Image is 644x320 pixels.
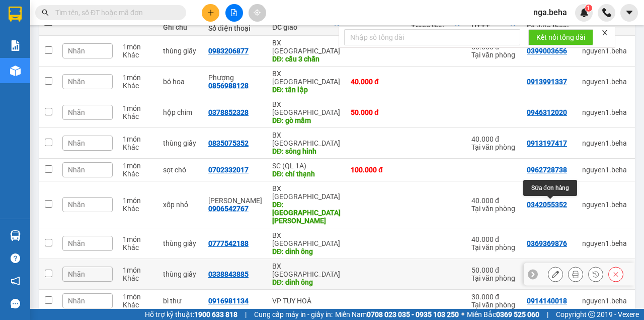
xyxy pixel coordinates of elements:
[620,4,638,22] button: caret-down
[123,274,153,282] div: Khác
[202,4,219,22] button: plus
[582,78,627,86] div: nguyen1.beha
[625,8,634,17] span: caret-down
[208,239,249,247] div: 0777542188
[351,108,401,116] div: 50.000 đ
[208,297,249,305] div: 0916981134
[123,205,153,213] div: Khác
[123,293,153,301] div: 1 món
[272,231,341,247] div: BX [GEOGRAPHIC_DATA]
[272,131,341,147] div: BX [GEOGRAPHIC_DATA]
[272,70,341,86] div: BX [GEOGRAPHIC_DATA]
[471,205,517,213] div: Tại văn phòng
[528,29,593,45] button: Kết nối tổng đài
[580,8,589,17] img: icon-new-feature
[163,270,198,278] div: thùng giấy
[272,278,341,286] div: DĐ: dinh ông
[467,309,539,320] span: Miền Bắc
[207,9,214,16] span: plus
[11,276,20,286] span: notification
[588,311,595,318] span: copyright
[208,74,262,82] div: Phượng
[601,29,608,36] span: close
[123,197,153,205] div: 1 món
[527,297,567,305] div: 0914140018
[548,267,563,282] div: Sửa đơn hàng
[496,310,539,318] strong: 0369 525 060
[254,9,261,16] span: aim
[367,310,459,318] strong: 0708 023 035 - 0935 103 250
[123,51,153,59] div: Khác
[68,270,85,278] span: Nhãn
[582,297,627,305] div: nguyen1.beha
[68,239,85,247] span: Nhãn
[68,78,85,86] span: Nhãn
[123,301,153,309] div: Khác
[163,78,198,86] div: bó hoa
[582,201,627,209] div: nguyen1.beha
[272,201,341,225] div: DĐ: N3 sơn giang
[123,112,153,120] div: Khác
[123,235,153,243] div: 1 món
[272,297,341,305] div: VP TUY HOÀ
[10,40,21,51] img: solution-icon
[208,166,249,174] div: 0702332017
[471,266,517,274] div: 50.000 đ
[527,201,567,209] div: 0342055352
[523,180,577,196] div: Sửa đơn hàng
[582,47,627,55] div: nguyen1.beha
[461,312,464,316] span: ⚪️
[163,239,198,247] div: thùng giấy
[208,82,249,90] div: 0856988128
[11,253,20,263] span: question-circle
[163,166,198,174] div: sọt chó
[42,9,49,16] span: search
[471,293,517,301] div: 30.000 đ
[208,139,249,147] div: 0835075352
[245,309,247,320] span: |
[68,297,85,305] span: Nhãn
[272,247,341,255] div: DĐ: dinh ông
[582,139,627,147] div: nguyen1.beha
[123,243,153,251] div: Khác
[9,7,22,22] img: logo-vxr
[471,274,517,282] div: Tại văn phòng
[208,108,249,116] div: 0378852328
[55,7,174,18] input: Tìm tên, số ĐT hoặc mã đơn
[208,197,262,205] div: Anh Thuận
[335,309,459,320] span: Miền Nam
[163,108,198,116] div: hộp chim
[68,108,85,116] span: Nhãn
[11,299,20,308] span: message
[10,66,21,76] img: warehouse-icon
[471,301,517,309] div: Tại văn phòng
[123,143,153,151] div: Khác
[351,166,401,174] div: 100.000 đ
[272,23,333,31] div: ĐC giao
[582,166,627,174] div: nguyen1.beha
[163,23,198,31] div: Ghi chú
[163,139,198,147] div: thùng giấy
[351,78,401,86] div: 40.000 đ
[272,55,341,63] div: DĐ: cầu 3 chấn
[254,309,333,320] span: Cung cấp máy in - giấy in:
[272,170,341,178] div: DĐ: chí thạnh
[194,310,237,318] strong: 1900 633 818
[208,270,249,278] div: 0338843885
[471,51,517,59] div: Tại văn phòng
[471,135,517,143] div: 40.000 đ
[123,43,153,51] div: 1 món
[272,184,341,201] div: BX [GEOGRAPHIC_DATA]
[582,239,627,247] div: nguyen1.beha
[230,9,237,16] span: file-add
[68,47,85,55] span: Nhãn
[123,170,153,178] div: Khác
[344,29,520,45] input: Nhập số tổng đài
[123,104,153,112] div: 1 món
[163,47,198,55] div: thùng giấy
[471,143,517,151] div: Tại văn phòng
[123,82,153,90] div: Khác
[145,309,237,320] span: Hỗ trợ kỹ thuật:
[272,100,341,116] div: BX [GEOGRAPHIC_DATA]
[272,147,341,155] div: DĐ: sông hinh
